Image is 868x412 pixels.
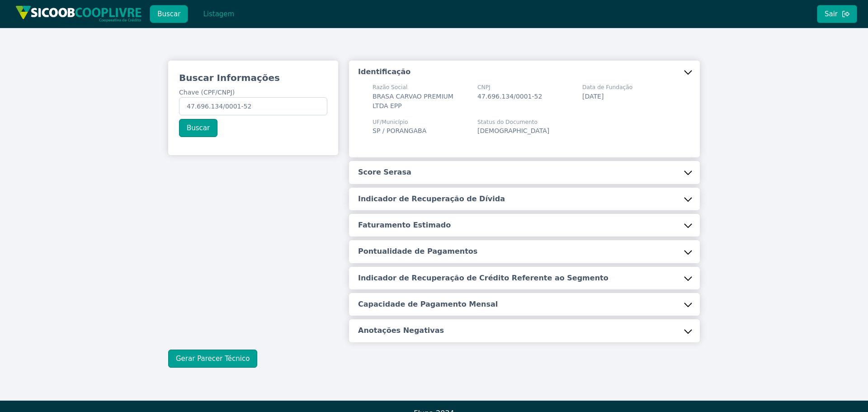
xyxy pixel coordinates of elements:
[373,127,426,134] span: SP / PORANGABA
[358,194,505,204] h5: Indicador de Recuperação de Dívida
[195,5,242,23] button: Listagem
[358,220,451,230] h5: Faturamento Estimado
[349,267,700,289] button: Indicador de Recuperação de Crédito Referente ao Segmento
[349,61,700,83] button: Identificação
[358,246,477,256] h5: Pontualidade de Pagamentos
[179,119,217,137] button: Buscar
[477,118,549,126] span: Status do Documento
[349,240,700,263] button: Pontualidade de Pagamentos
[358,299,498,309] h5: Capacidade de Pagamento Mensal
[179,97,327,115] input: Chave (CPF/CNPJ)
[817,5,857,23] button: Sair
[349,214,700,237] button: Faturamento Estimado
[477,83,542,91] span: CNPJ
[349,161,700,184] button: Score Serasa
[179,89,235,96] span: Chave (CPF/CNPJ)
[477,127,549,134] span: [DEMOGRAPHIC_DATA]
[168,350,257,368] button: Gerar Parecer Técnico
[582,83,632,91] span: Data de Fundação
[179,71,327,84] h3: Buscar Informações
[358,67,410,77] h5: Identificação
[349,319,700,342] button: Anotações Negativas
[582,93,604,100] span: [DATE]
[358,167,411,177] h5: Score Serasa
[373,93,453,109] span: BRASA CARVAO PREMIUM LTDA EPP
[373,118,426,126] span: UF/Município
[373,83,467,91] span: Razão Social
[15,5,142,22] img: img/sicoob_cooplivre.png
[150,5,188,23] button: Buscar
[358,326,444,336] h5: Anotações Negativas
[358,273,609,283] h5: Indicador de Recuperação de Crédito Referente ao Segmento
[349,293,700,316] button: Capacidade de Pagamento Mensal
[477,93,542,100] span: 47.696.134/0001-52
[349,188,700,210] button: Indicador de Recuperação de Dívida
